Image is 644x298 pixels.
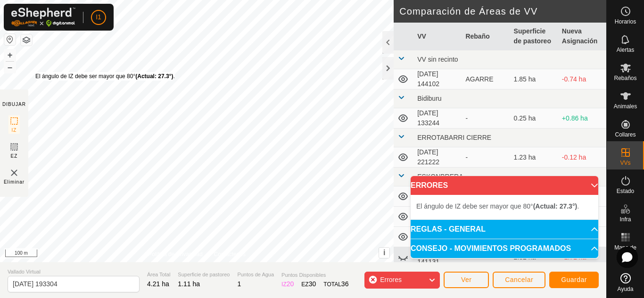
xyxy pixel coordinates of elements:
[2,101,26,108] div: DIBUJAR
[417,56,458,63] span: VV sin recinto
[619,217,631,222] span: Infra
[301,279,316,289] div: EZ
[618,286,634,292] span: Ayuda
[380,276,402,283] span: Errores
[614,104,637,109] span: Animales
[620,160,630,166] span: VVs
[462,23,510,50] th: Rebaño
[411,245,571,252] span: CONSEJO - MOVIMIENTOS PROGRAMADOS
[533,202,578,210] b: (Actual: 27.3°)
[510,147,558,168] td: 1.23 ha
[411,226,486,233] span: REGLAS - GENERAL
[11,8,75,27] img: Logo Gallagher
[413,69,462,89] td: [DATE] 144102
[281,279,294,289] div: IZ
[281,271,348,279] span: Puntos Disponibles
[417,134,491,141] span: ERROTABARRI CIERRE
[147,271,170,279] span: Área Total
[4,62,16,73] button: –
[510,69,558,89] td: 1.85 ha
[148,250,202,258] a: Política de Privacidad
[4,49,16,61] button: +
[411,195,598,219] p-accordion-content: ERRORES
[614,75,636,81] span: Rebaños
[558,23,606,50] th: Nueva Asignación
[4,178,25,185] span: Eliminar
[617,188,634,194] span: Estado
[383,249,385,257] span: i
[461,276,472,283] span: Ver
[309,280,316,288] span: 30
[399,6,606,17] h2: Comparación de Áreas de VV
[8,167,20,178] img: VV
[558,147,606,168] td: -0.12 ha
[493,272,545,288] button: Cancelar
[465,153,506,162] div: -
[21,34,32,46] button: Capas del Mapa
[416,202,579,210] span: El ángulo de IZ debe ser mayor que 80° .
[607,269,644,296] a: Ayuda
[96,12,101,22] span: I1
[444,272,489,288] button: Ver
[465,113,506,123] div: -
[178,271,230,279] span: Superficie de pastoreo
[379,248,389,258] button: i
[323,279,348,289] div: TOTAL
[465,74,506,84] div: AGARRE
[558,69,606,89] td: -0.74 ha
[413,23,462,50] th: VV
[417,95,441,102] span: Bidiburu
[413,147,462,168] td: [DATE] 221222
[12,127,17,134] span: IZ
[135,73,173,80] b: (Actual: 27.3°)
[609,245,642,256] span: Mapa de Calor
[11,153,18,160] span: EZ
[411,239,598,258] p-accordion-header: CONSEJO - MOVIMIENTOS PROGRAMADOS
[417,173,463,180] span: ESKONBRERA
[561,276,587,283] span: Guardar
[35,72,175,81] div: El ángulo de IZ debe ser mayor que 80° .
[615,132,636,137] span: Collares
[4,34,16,45] button: Restablecer Mapa
[237,271,274,279] span: Puntos de Agua
[178,280,200,288] span: 1.11 ha
[510,23,558,50] th: Superficie de pastoreo
[8,268,140,276] span: Vallado Virtual
[411,176,598,195] p-accordion-header: ERRORES
[341,280,349,288] span: 36
[237,280,241,288] span: 1
[510,108,558,129] td: 0.25 ha
[411,182,448,189] span: ERRORES
[413,108,462,129] td: [DATE] 133244
[411,220,598,239] p-accordion-header: REGLAS - GENERAL
[617,47,634,53] span: Alertas
[214,250,246,258] a: Contáctenos
[147,280,169,288] span: 4.21 ha
[549,272,599,288] button: Guardar
[505,276,533,283] span: Cancelar
[615,19,636,24] span: Horarios
[558,108,606,129] td: +0.86 ha
[287,280,294,288] span: 20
